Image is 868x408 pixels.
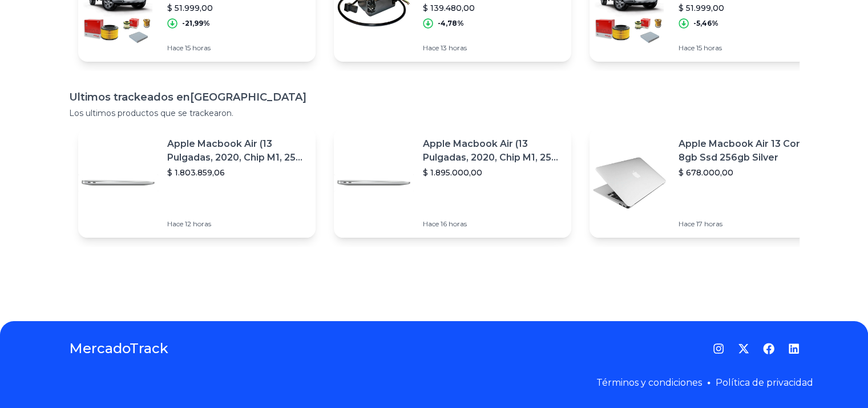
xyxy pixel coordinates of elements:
a: LinkedIn [788,343,800,354]
a: Twitter [738,343,749,354]
a: Featured imageApple Macbook Air (13 Pulgadas, 2020, Chip M1, 256 Gb De Ssd, 8 Gb De Ram) - Plata$... [78,128,316,238]
p: $ 51.999,00 [167,2,306,14]
p: Hace 13 horas [423,43,562,53]
p: Apple Macbook Air (13 Pulgadas, 2020, Chip M1, 256 Gb De Ssd, 8 Gb De Ram) - Plata [423,137,562,165]
p: $ 51.999,00 [679,2,818,14]
p: Apple Macbook Air 13 Core I5 8gb Ssd 256gb Silver [679,137,818,165]
p: -4,78% [438,19,464,28]
p: $ 1.895.000,00 [423,167,562,178]
a: Featured imageApple Macbook Air (13 Pulgadas, 2020, Chip M1, 256 Gb De Ssd, 8 Gb De Ram) - Plata$... [334,128,571,238]
p: -21,99% [182,19,210,28]
p: $ 1.803.859,06 [167,167,306,178]
h1: Ultimos trackeados en [GEOGRAPHIC_DATA] [69,89,800,105]
img: Featured image [590,143,669,223]
img: Featured image [334,143,414,223]
p: Hace 17 horas [679,219,818,229]
p: Los ultimos productos que se trackearon. [69,107,800,119]
a: Instagram [713,343,724,354]
p: Hace 12 horas [167,219,306,229]
a: MercadoTrack [69,339,168,358]
p: Hace 15 horas [167,43,306,53]
p: Apple Macbook Air (13 Pulgadas, 2020, Chip M1, 256 Gb De Ssd, 8 Gb De Ram) - Plata [167,137,306,165]
p: Hace 16 horas [423,219,562,229]
a: Facebook [763,343,774,354]
a: Featured imageApple Macbook Air 13 Core I5 8gb Ssd 256gb Silver$ 678.000,00Hace 17 horas [590,128,827,238]
a: Términos y condiciones [596,377,702,388]
p: -5,46% [693,19,718,28]
img: Featured image [78,143,158,223]
p: $ 678.000,00 [679,167,818,178]
a: Política de privacidad [716,377,813,388]
p: $ 139.480,00 [423,2,562,14]
p: Hace 15 horas [679,43,818,53]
